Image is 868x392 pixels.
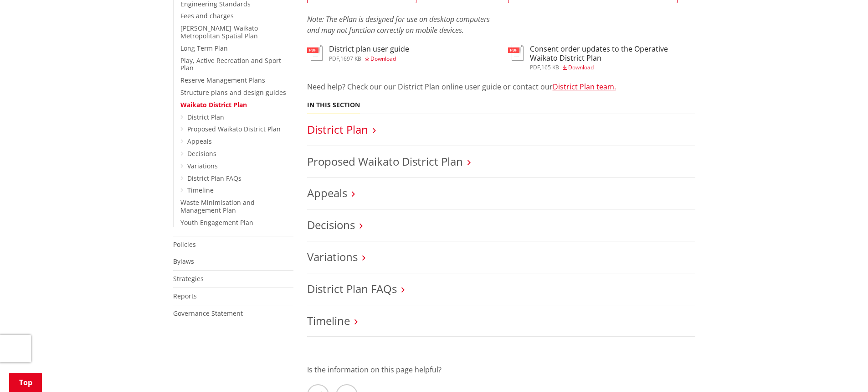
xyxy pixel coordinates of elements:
[180,100,247,109] a: Waikato District Plan
[307,45,323,61] img: document-pdf.svg
[180,44,228,52] a: Long Term Plan
[180,198,255,214] a: Waste Minimisation and Management Plan
[568,63,594,71] span: Download
[187,162,218,170] a: Variations
[180,56,281,73] a: Play, Active Recreation and Sport Plan
[307,249,358,264] a: Variations
[173,274,204,283] a: Strategies
[180,88,286,97] a: Structure plans and design guides
[187,125,281,133] a: Proposed Waikato District Plan
[187,174,241,183] a: District Plan FAQs
[307,101,360,109] h5: In this section
[508,45,695,70] a: Consent order updates to the Operative Waikato District Plan pdf,165 KB Download
[187,186,214,194] a: Timeline
[307,14,490,35] em: Note: The ePlan is designed for use on desktop computers and may not function correctly on mobile...
[180,76,265,84] a: Reserve Management Plans
[530,63,540,71] span: pdf
[307,364,695,375] p: Is the information on this page helpful?
[173,240,196,249] a: Policies
[329,56,409,62] div: ,
[553,82,616,92] a: District Plan team.
[173,257,194,266] a: Bylaws
[9,373,42,392] a: Top
[307,217,355,232] a: Decisions
[329,55,339,63] span: pdf
[180,218,253,227] a: Youth Engagement Plan
[307,81,695,92] p: Need help? Check our our District Plan online user guide or contact our
[541,63,559,71] span: 165 KB
[307,185,347,200] a: Appeals
[173,309,243,318] a: Governance Statement
[187,137,212,146] a: Appeals
[370,55,396,63] span: Download
[180,11,234,20] a: Fees and charges
[173,292,197,300] a: Reports
[307,281,397,296] a: District Plan FAQs
[307,313,350,328] a: Timeline
[530,45,695,62] h3: Consent order updates to the Operative Waikato District Plan
[329,45,409,53] h3: District plan user guide
[340,55,361,63] span: 1697 KB
[307,154,463,169] a: Proposed Waikato District Plan
[530,65,695,70] div: ,
[307,122,368,137] a: District Plan
[187,113,224,121] a: District Plan
[307,45,409,61] a: District plan user guide pdf,1697 KB Download
[187,149,216,158] a: Decisions
[826,354,859,387] iframe: Messenger Launcher
[508,45,524,61] img: document-pdf.svg
[180,24,258,40] a: [PERSON_NAME]-Waikato Metropolitan Spatial Plan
